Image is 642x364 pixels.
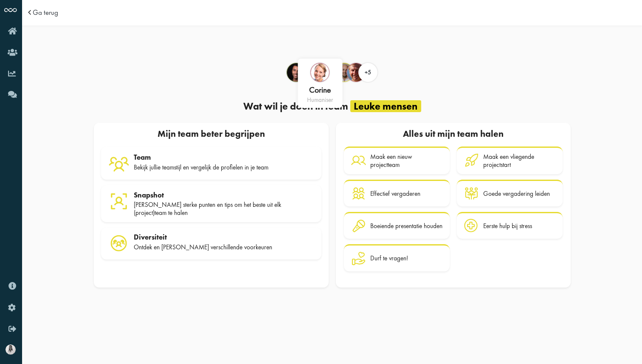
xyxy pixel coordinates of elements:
div: Boeiende presentatie houden [370,222,442,230]
div: Goede vergadering leiden [483,190,550,198]
a: Ga terug [33,9,58,16]
div: Effectief vergaderen [370,190,420,198]
div: Diversiteit [134,233,314,241]
div: Corine [302,86,338,94]
div: Maak een nieuw projectteam [370,153,442,169]
a: Eerste hulp bij stress [457,212,563,239]
div: Alles uit mijn team halen [343,127,563,143]
div: Eerste hulp bij stress [483,222,532,230]
a: Snapshot [PERSON_NAME] sterke punten en tips om het beste uit elk (project)team te halen [101,185,321,222]
span: +5 [365,68,371,76]
a: Diversiteit Ontdek en [PERSON_NAME] verschillende voorkeuren [101,228,321,260]
div: humaniser [302,96,338,104]
a: Maak een vliegende projectstart [457,147,563,174]
div: Durf te vragen! [370,254,408,262]
a: Durf te vragen! [344,244,450,271]
a: Effectief vergaderen [344,180,450,207]
div: Ontdek en [PERSON_NAME] verschillende voorkeuren [134,243,314,251]
div: Maak een vliegende projectstart [483,153,555,169]
div: Bekijk jullie teamstijl en vergelijk de profielen in je team [134,164,314,171]
a: Boeiende presentatie houden [344,212,450,239]
div: Snapshot [134,191,314,199]
div: Team [134,153,314,161]
div: [PERSON_NAME] sterke punten en tips om het beste uit elk (project)team te halen [134,201,314,217]
div: Mijn team beter begrijpen [97,127,325,143]
div: Floris [335,63,354,82]
a: Goede vergadering leiden [457,180,563,207]
div: Corine [310,63,329,82]
a: Maak een nieuw projectteam [344,147,450,174]
div: Hugo [346,63,366,82]
div: Leuke mensen [350,100,421,112]
span: Wat wil je doen in team [243,100,348,113]
div: Alex [287,63,306,82]
a: Team Bekijk jullie teamstijl en vergelijk de profielen in je team [101,147,321,180]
